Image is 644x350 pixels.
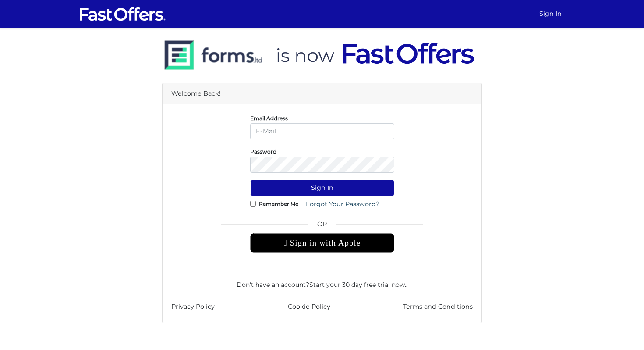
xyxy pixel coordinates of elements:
[250,180,394,196] button: Sign In
[536,5,565,22] a: Sign In
[250,117,288,119] label: Email Address
[250,123,394,139] input: E-Mail
[171,302,215,312] a: Privacy Policy
[403,302,473,312] a: Terms and Conditions
[163,83,481,104] div: Welcome Back!
[250,233,394,253] div: Sign in with Apple
[309,281,406,289] a: Start your 30 day free trial now.
[288,302,330,312] a: Cookie Policy
[250,150,276,153] label: Password
[171,274,473,289] div: Don't have an account? .
[300,196,385,212] a: Forgot Your Password?
[250,219,394,233] span: OR
[259,203,298,205] label: Remember Me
